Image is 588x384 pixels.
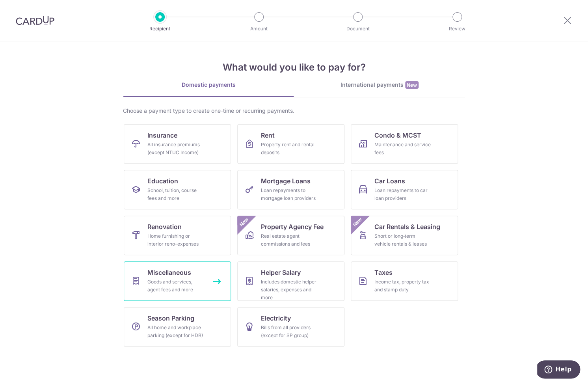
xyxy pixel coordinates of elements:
a: RenovationHome furnishing or interior reno-expenses [124,216,231,255]
img: CardUp [16,16,54,25]
div: Loan repayments to car loan providers [374,186,431,202]
span: Insurance [147,130,177,140]
div: School, tuition, course fees and more [147,186,204,202]
span: Helper Salary [261,268,301,277]
a: Condo & MCSTMaintenance and service fees [351,124,458,164]
div: All insurance premiums (except NTUC Income) [147,141,204,157]
span: New [351,216,364,229]
a: Season ParkingAll home and workplace parking (except for HDB) [124,307,231,347]
span: Condo & MCST [374,130,421,140]
p: Document [329,25,387,33]
span: New [405,81,419,89]
span: Renovation [147,222,182,231]
div: Bills from all providers (except for SP group) [261,324,318,339]
span: Taxes [374,268,393,277]
div: Maintenance and service fees [374,141,431,157]
span: Electricity [261,313,291,323]
a: InsuranceAll insurance premiums (except NTUC Income) [124,124,231,164]
h4: What would you like to pay for? [123,60,465,75]
span: Miscellaneous [147,268,191,277]
span: Help [18,6,34,13]
a: RentProperty rent and rental deposits [237,124,344,164]
div: Income tax, property tax and stamp duty [374,278,431,294]
a: MiscellaneousGoods and services, agent fees and more [124,261,231,301]
span: Car Rentals & Leasing [374,222,440,231]
span: Property Agency Fee [261,222,324,231]
a: TaxesIncome tax, property tax and stamp duty [351,261,458,301]
div: All home and workplace parking (except for HDB) [147,324,204,339]
a: EducationSchool, tuition, course fees and more [124,170,231,209]
span: Education [147,176,178,186]
span: Car Loans [374,176,405,186]
a: Helper SalaryIncludes domestic helper salaries, expenses and more [237,261,344,301]
div: Real estate agent commissions and fees [261,232,318,248]
span: Mortgage Loans [261,176,311,186]
iframe: Opens a widget where you can find more information [537,360,580,380]
a: ElectricityBills from all providers (except for SP group) [237,307,344,347]
span: Season Parking [147,313,194,323]
div: Goods and services, agent fees and more [147,278,204,294]
div: Includes domestic helper salaries, expenses and more [261,278,318,302]
a: Property Agency FeeReal estate agent commissions and feesNew [237,216,344,255]
span: Rent [261,130,275,140]
div: Property rent and rental deposits [261,141,318,157]
span: New [238,216,251,229]
p: Recipient [131,25,189,33]
div: Choose a payment type to create one-time or recurring payments. [123,107,465,115]
p: Amount [230,25,288,33]
a: Car LoansLoan repayments to car loan providers [351,170,458,209]
div: Loan repayments to mortgage loan providers [261,186,318,202]
p: Review [428,25,486,33]
a: Mortgage LoansLoan repayments to mortgage loan providers [237,170,344,209]
div: International payments [294,81,465,89]
div: Short or long‑term vehicle rentals & leases [374,232,431,248]
div: Home furnishing or interior reno-expenses [147,232,204,248]
div: Domestic payments [123,81,294,89]
a: Car Rentals & LeasingShort or long‑term vehicle rentals & leasesNew [351,216,458,255]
